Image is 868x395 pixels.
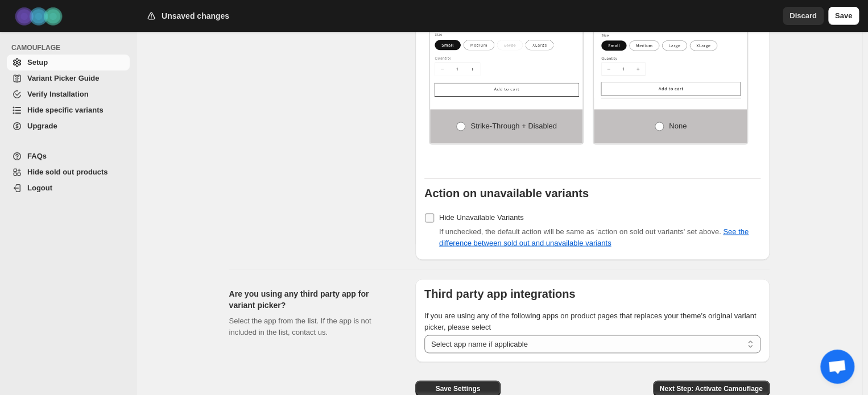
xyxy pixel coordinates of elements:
span: Hide Unavailable Variants [439,213,524,222]
span: If you are using any of the following apps on product pages that replaces your theme's original v... [424,311,757,331]
span: Setup [27,58,48,66]
span: Variant Picker Guide [27,74,99,82]
a: Setup [7,55,130,70]
span: None [669,122,687,130]
img: None [594,1,747,98]
span: Save [835,10,852,22]
span: Hide sold out products [27,168,108,176]
span: Strike-through + Disabled [470,122,556,130]
span: Verify Installation [27,90,89,98]
span: Save Settings [435,384,480,393]
div: Open chat [820,350,854,384]
span: Upgrade [27,122,57,130]
span: Hide specific variants [27,106,104,114]
b: Action on unavailable variants [424,187,589,199]
span: Next Step: Activate Camouflage [660,384,763,393]
h2: Unsaved changes [162,10,229,22]
img: Strike-through + Disabled [430,1,583,98]
span: CAMOUFLAGE [11,43,131,52]
span: If unchecked, the default action will be same as 'action on sold out variants' set above. [439,227,749,247]
a: Verify Installation [7,86,130,102]
a: Variant Picker Guide [7,70,130,86]
a: Hide sold out products [7,164,130,180]
a: Hide specific variants [7,102,130,118]
a: Upgrade [7,118,130,134]
button: Discard [783,7,824,25]
b: Third party app integrations [424,287,576,300]
a: Logout [7,180,130,196]
span: Discard [790,10,817,22]
button: Save [828,7,859,25]
a: FAQs [7,148,130,164]
span: Select the app from the list. If the app is not included in the list, contact us. [229,316,371,336]
span: Logout [27,184,52,192]
h2: Are you using any third party app for variant picker? [229,288,397,310]
span: FAQs [27,152,47,160]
